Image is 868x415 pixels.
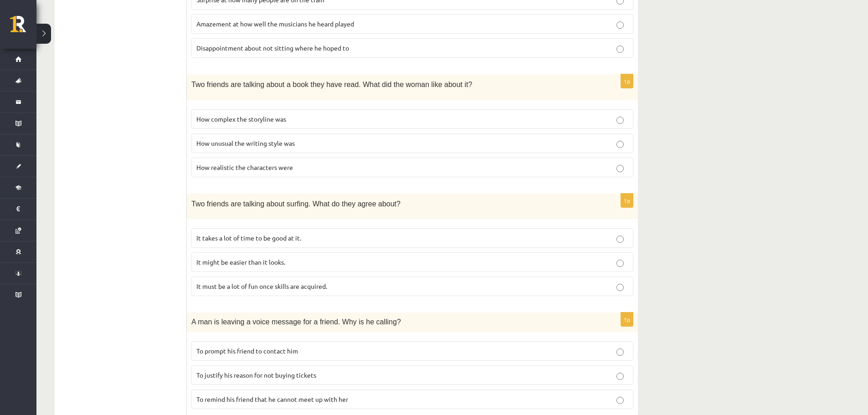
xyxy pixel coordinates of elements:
[196,371,316,379] span: To justify his reason for not buying tickets
[616,117,624,124] input: How complex the storyline was
[616,165,624,172] input: How realistic the characters were
[616,141,624,148] input: How unusual the writing style was
[196,347,298,355] span: To prompt his friend to contact him
[196,258,285,266] span: It might be easier than it looks.
[196,163,293,171] span: How realistic the characters were
[196,395,348,403] span: To remind his friend that he cannot meet up with her
[621,74,633,88] p: 1p
[10,16,36,39] a: Rīgas 1. Tālmācības vidusskola
[196,20,354,28] span: Amazement at how well the musicians he heard played
[616,284,624,291] input: It must be a lot of fun once skills are acquired.
[616,373,624,380] input: To justify his reason for not buying tickets
[196,282,327,290] span: It must be a lot of fun once skills are acquired.
[616,46,624,53] input: Disappointment about not sitting where he hoped to
[621,193,633,208] p: 1p
[196,139,295,147] span: How unusual the writing style was
[616,260,624,267] input: It might be easier than it looks.
[196,234,301,242] span: It takes a lot of time to be good at it.
[616,236,624,243] input: It takes a lot of time to be good at it.
[191,81,472,88] span: Two friends are talking about a book they have read. What did the woman like about it?
[196,115,286,123] span: How complex the storyline was
[191,318,401,326] span: A man is leaving a voice message for a friend. Why is he calling?
[616,397,624,404] input: To remind his friend that he cannot meet up with her
[621,312,633,327] p: 1p
[191,200,401,208] span: Two friends are talking about surfing. What do they agree about?
[616,348,624,356] input: To prompt his friend to contact him
[616,21,624,29] input: Amazement at how well the musicians he heard played
[196,44,349,52] span: Disappointment about not sitting where he hoped to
